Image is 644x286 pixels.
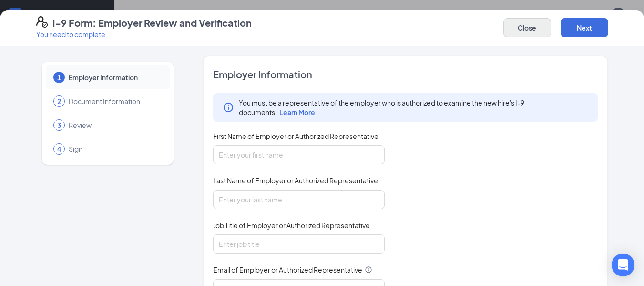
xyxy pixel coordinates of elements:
[503,18,551,37] button: Close
[213,145,385,164] input: Enter your first name
[213,131,378,141] span: First Name of Employer or Authorized Representative
[69,73,160,82] span: Employer Information
[52,16,252,30] h4: I-9 Form: Employer Review and Verification
[277,108,315,117] a: Learn More
[279,108,315,117] span: Learn More
[36,30,252,39] p: You need to complete
[239,98,589,117] span: You must be a representative of the employer who is authorized to examine the new hire's I-9 docu...
[612,254,634,276] div: Open Intercom Messenger
[57,144,61,154] span: 4
[223,102,234,113] svg: Info
[213,176,378,185] span: Last Name of Employer or Authorized Representative
[561,18,608,37] button: Next
[213,265,362,275] span: Email of Employer or Authorized Representative
[213,234,385,254] input: Enter job title
[69,96,160,106] span: Document Information
[213,221,370,230] span: Job Title of Employer or Authorized Representative
[69,120,160,130] span: Review
[365,266,372,274] svg: Info
[213,190,385,209] input: Enter your last name
[36,16,48,28] svg: FormI9EVerifyIcon
[57,96,61,106] span: 2
[69,144,160,154] span: Sign
[57,73,61,82] span: 1
[213,68,598,81] span: Employer Information
[57,120,61,130] span: 3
